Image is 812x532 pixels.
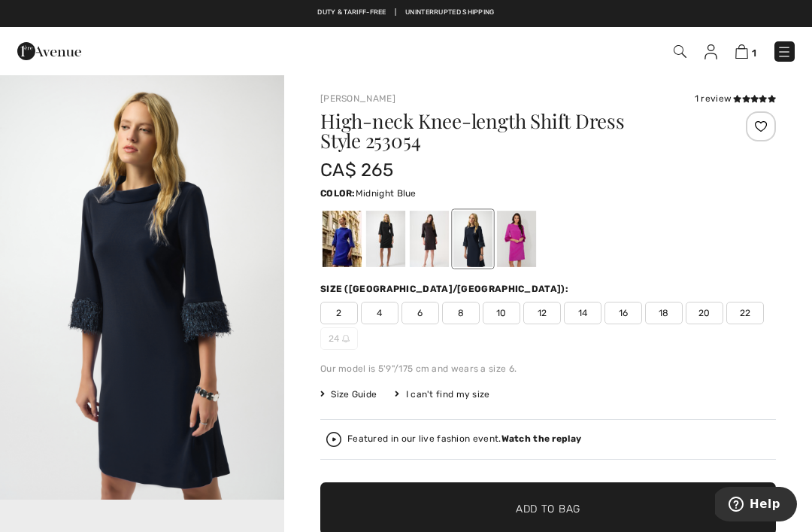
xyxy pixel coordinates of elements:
[735,42,756,60] a: 1
[347,434,581,444] div: Featured in our live fashion event.
[453,211,492,267] div: Midnight Blue
[695,92,776,105] div: 1 review
[752,47,756,59] span: 1
[323,211,362,267] div: Royal Sapphire 163
[523,302,561,324] span: 12
[516,501,580,517] span: Add to Bag
[17,43,81,57] a: 1ère Avenue
[320,327,358,350] span: 24
[401,302,439,324] span: 6
[320,282,571,296] div: Size ([GEOGRAPHIC_DATA]/[GEOGRAPHIC_DATA]):
[320,111,700,150] h1: High-neck Knee-length Shift Dress Style 253054
[320,362,776,375] div: Our model is 5'9"/175 cm and wears a size 6.
[326,432,341,447] img: Watch the replay
[356,188,417,199] span: Midnight Blue
[410,211,449,267] div: Mocha
[564,302,601,324] span: 14
[674,45,686,58] img: Search
[497,211,536,267] div: Cosmos
[726,302,764,324] span: 22
[366,211,405,267] div: Black
[686,302,723,324] span: 20
[777,44,792,59] img: Menu
[17,36,81,66] img: 1ère Avenue
[342,335,350,342] img: ring-m.svg
[320,388,377,401] span: Size Guide
[604,302,642,324] span: 16
[501,433,582,444] strong: Watch the replay
[735,44,748,59] img: Shopping Bag
[320,160,393,181] span: CA$ 265
[320,188,356,199] span: Color:
[320,93,395,104] a: [PERSON_NAME]
[483,302,520,324] span: 10
[645,302,683,324] span: 18
[395,388,489,401] div: I can't find my size
[704,44,717,59] img: My Info
[320,302,358,324] span: 2
[361,302,398,324] span: 4
[442,302,480,324] span: 8
[715,487,797,524] iframe: Opens a widget where you can find more information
